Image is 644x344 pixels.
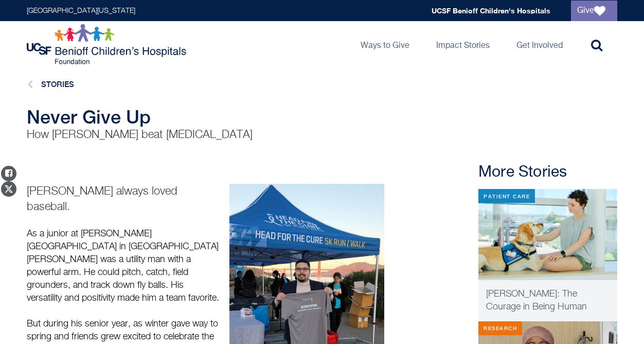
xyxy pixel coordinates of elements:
div: Patient Care [478,189,535,203]
h2: More Stories [478,163,617,182]
img: elena-thumbnail-video-no-button.png [478,189,617,280]
a: Patient Care [PERSON_NAME]: The Courage in Being Human [478,189,617,321]
span: Never Give Up [27,106,151,128]
a: Ways to Give [352,21,418,67]
p: [PERSON_NAME] always loved baseball. [27,184,220,215]
a: Get Involved [508,21,571,67]
div: Research [478,321,522,335]
a: UCSF Benioff Children's Hospitals [432,6,550,15]
a: Give [571,1,617,21]
a: Impact Stories [428,21,498,67]
img: Logo for UCSF Benioff Children's Hospitals Foundation [27,24,189,65]
span: [PERSON_NAME]: The Courage in Being Human [486,289,587,312]
a: Stories [41,80,74,89]
a: [GEOGRAPHIC_DATA][US_STATE] [27,7,135,14]
p: How [PERSON_NAME] beat [MEDICAL_DATA] [27,127,423,143]
p: As a junior at [PERSON_NAME][GEOGRAPHIC_DATA] in [GEOGRAPHIC_DATA][PERSON_NAME] was a utility man... [27,228,220,305]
